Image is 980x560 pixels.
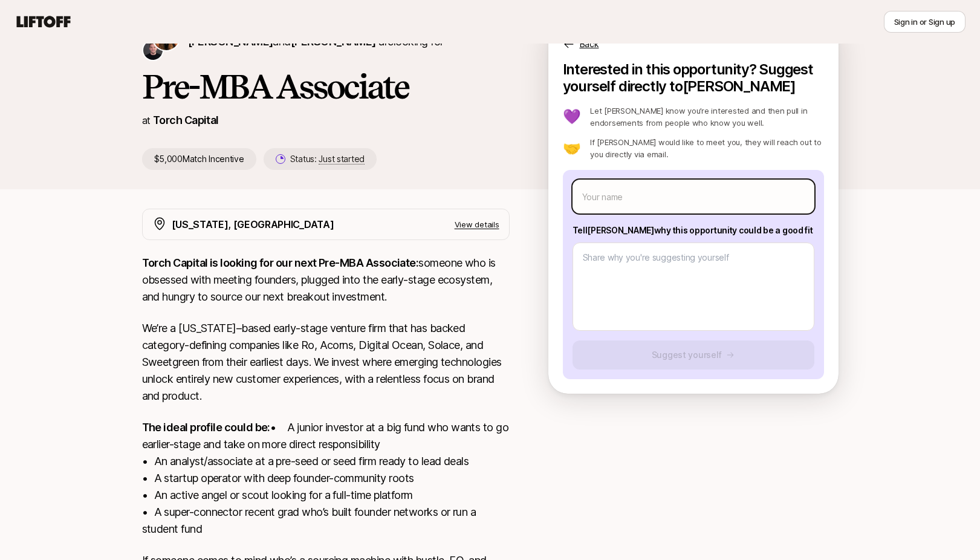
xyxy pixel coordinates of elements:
p: Interested in this opportunity? Suggest yourself directly to [PERSON_NAME] [563,61,824,95]
p: We’re a [US_STATE]–based early-stage venture firm that has backed category-defining companies lik... [142,320,510,405]
p: [US_STATE], [GEOGRAPHIC_DATA] [172,217,334,232]
p: 💜 [563,109,581,124]
p: • A junior investor at a big fund who wants to go earlier-stage and take on more direct responsib... [142,419,510,538]
p: Tell [PERSON_NAME] why this opportunity could be a good fit [573,223,814,238]
p: at [142,112,151,128]
img: Christopher Harper [143,41,163,60]
a: Torch Capital [153,114,219,126]
p: someone who is obsessed with meeting founders, plugged into the early-stage ecosystem, and hungry... [142,255,510,305]
button: Sign in or Sign up [884,11,965,33]
p: 🤝 [563,141,581,155]
p: $5,000 Match Incentive [142,148,256,170]
p: Back [580,37,599,51]
p: If [PERSON_NAME] would like to meet you, they will reach out to you directly via email. [590,136,823,160]
p: Status: [290,152,365,166]
p: View details [455,218,499,230]
strong: Torch Capital is looking for our next Pre-MBA Associate: [142,256,419,269]
h1: Pre-MBA Associate [142,68,510,105]
span: Just started [319,154,365,164]
p: Let [PERSON_NAME] know you’re interested and then pull in endorsements from people who know you w... [590,105,823,129]
strong: The ideal profile could be: [142,421,270,434]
